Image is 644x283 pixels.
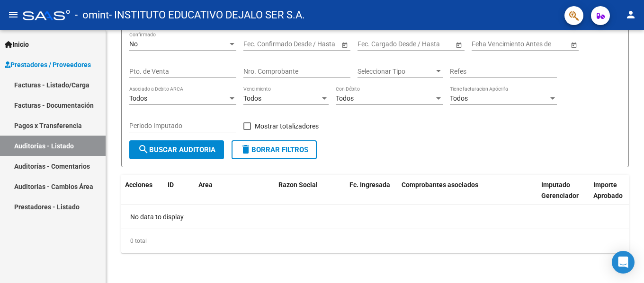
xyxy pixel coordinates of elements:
[454,40,464,50] button: Open calendar
[164,175,195,216] datatable-header-cell: ID
[138,146,215,154] span: Buscar Auditoria
[75,5,109,26] span: - omint
[129,94,147,102] span: Todos
[129,140,224,159] button: Buscar Auditoria
[121,229,629,253] div: 0 total
[625,9,636,20] mat-icon: person
[590,175,642,216] datatable-header-cell: Importe Aprobado
[278,181,318,189] span: Razon Social
[8,9,19,20] mat-icon: menu
[195,175,261,216] datatable-header-cell: Area
[358,40,392,48] input: Fecha inicio
[569,40,579,50] button: Open calendar
[138,144,149,155] mat-icon: search
[537,175,590,216] datatable-header-cell: Imputado Gerenciador
[5,39,29,50] span: Inicio
[240,146,308,154] span: Borrar Filtros
[340,40,349,50] button: Open calendar
[243,94,261,102] span: Todos
[286,40,332,48] input: Fecha fin
[109,5,305,26] span: - INSTITUTO EDUCATIVO DEJALO SER S.A.
[450,94,468,102] span: Todos
[541,181,579,199] span: Imputado Gerenciador
[400,40,447,48] input: Fecha fin
[346,175,398,216] datatable-header-cell: Fc. Ingresada
[168,181,174,189] span: ID
[275,175,346,216] datatable-header-cell: Razon Social
[398,175,537,216] datatable-header-cell: Comprobantes asociados
[402,181,478,189] span: Comprobantes asociados
[129,40,138,48] span: No
[612,251,635,274] div: Open Intercom Messenger
[121,175,164,216] datatable-header-cell: Acciones
[5,60,91,70] span: Prestadores / Proveedores
[240,144,251,155] mat-icon: delete
[336,94,354,102] span: Todos
[349,181,390,189] span: Fc. Ingresada
[255,120,319,132] span: Mostrar totalizadores
[358,68,434,76] span: Seleccionar Tipo
[232,140,317,159] button: Borrar Filtros
[121,205,629,229] div: No data to display
[125,181,152,189] span: Acciones
[198,181,213,189] span: Area
[243,40,278,48] input: Fecha inicio
[593,181,623,199] span: Importe Aprobado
